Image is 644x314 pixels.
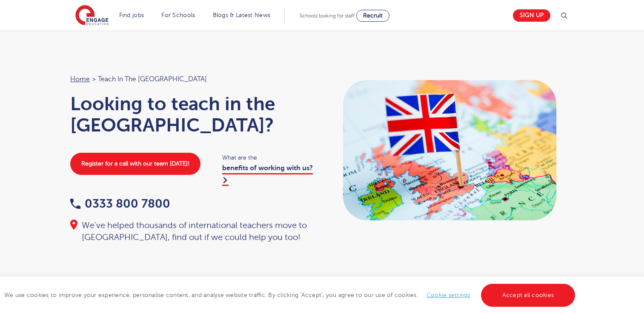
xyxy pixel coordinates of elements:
[222,153,314,163] span: What are the
[356,10,389,22] a: Recruit
[70,197,170,210] a: 0333 800 7800
[70,220,314,243] div: We've helped thousands of international teachers move to [GEOGRAPHIC_DATA], find out if we could ...
[119,12,144,18] a: Find jobs
[70,75,90,83] a: Home
[4,292,577,298] span: We use cookies to improve your experience, personalise content, and analyse website traffic. By c...
[75,5,109,26] img: Engage Education
[92,75,96,83] span: >
[98,74,207,85] span: Teach in the [GEOGRAPHIC_DATA]
[300,13,355,19] span: Schools looking for staff
[426,292,470,298] a: Cookie settings
[213,12,271,18] a: Blogs & Latest News
[70,153,200,175] a: Register for a call with our team [DATE]!
[70,74,314,85] nav: breadcrumb
[513,9,550,22] a: Sign up
[481,284,575,307] a: Accept all cookies
[161,12,195,18] a: For Schools
[363,12,383,19] span: Recruit
[70,93,314,136] h1: Looking to teach in the [GEOGRAPHIC_DATA]?
[222,164,313,186] a: benefits of working with us?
